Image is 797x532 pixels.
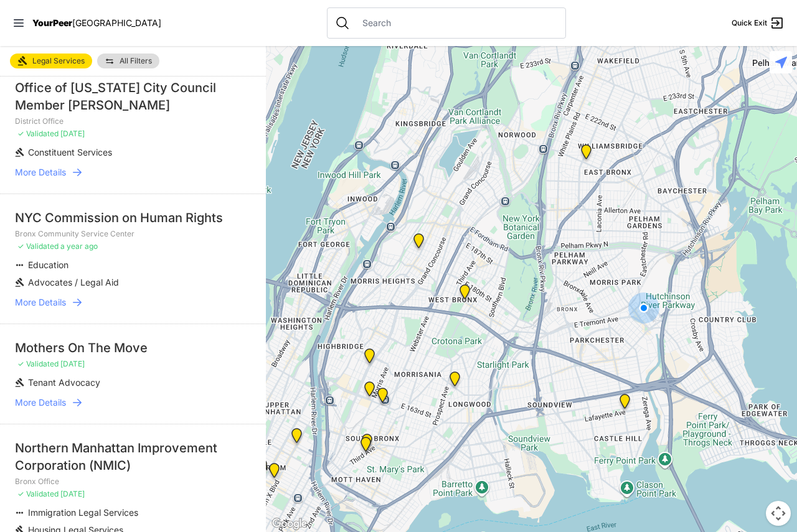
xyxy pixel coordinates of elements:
[60,489,85,498] span: [DATE]
[266,463,282,483] div: Main NYC Office, Harlem
[120,57,152,65] span: All Filters
[766,501,791,526] button: Map camera controls
[617,394,633,414] div: District Office
[15,339,251,357] div: Mothers On The Move
[15,79,251,114] div: Office of [US_STATE] City Council Member [PERSON_NAME]
[732,18,767,28] span: Quick Exit
[17,241,59,251] span: ✓ Validated
[60,359,85,368] span: [DATE]
[15,296,66,309] span: More Details
[15,166,251,179] a: More Details
[411,233,427,253] div: Bronx Office
[28,147,112,157] span: Constituent Services
[15,116,251,126] p: District Office
[15,396,251,409] a: More Details
[15,477,251,487] p: Bronx Office
[97,54,159,68] a: All Filters
[457,284,473,304] div: Bronx Community Service Center
[362,381,377,401] div: Bronx Neighborhood Office
[60,129,85,138] span: [DATE]
[28,277,119,287] span: Advocates / Legal Aid
[15,296,251,309] a: More Details
[358,437,374,457] div: Main Location
[10,54,92,68] a: Legal Services
[15,229,251,239] p: Bronx Community Service Center
[578,144,594,164] div: District Office
[355,17,558,29] input: Search
[32,19,161,27] a: YourPeer[GEOGRAPHIC_DATA]
[32,56,85,66] span: Legal Services
[32,17,72,28] span: YourPeer
[15,439,251,474] div: Northern Manhattan Improvement Corporation (NMIC)
[72,17,161,28] span: [GEOGRAPHIC_DATA]
[28,259,68,270] span: Education
[628,292,659,324] div: You are here!
[60,241,98,251] span: a year ago
[289,428,304,448] div: City Relief, Salvation Army Building
[732,16,785,30] a: Quick Exit
[17,129,59,138] span: ✓ Validated
[269,516,310,532] a: Open this area in Google Maps (opens a new window)
[15,209,251,226] div: NYC Commission on Human Rights
[28,377,100,388] span: Tenant Advocacy
[28,507,138,518] span: Immigration Legal Services
[269,516,310,532] img: Google
[15,166,66,179] span: More Details
[15,396,66,409] span: More Details
[17,489,59,498] span: ✓ Validated
[362,348,377,368] div: Bronx Housing Court
[17,359,59,368] span: ✓ Validated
